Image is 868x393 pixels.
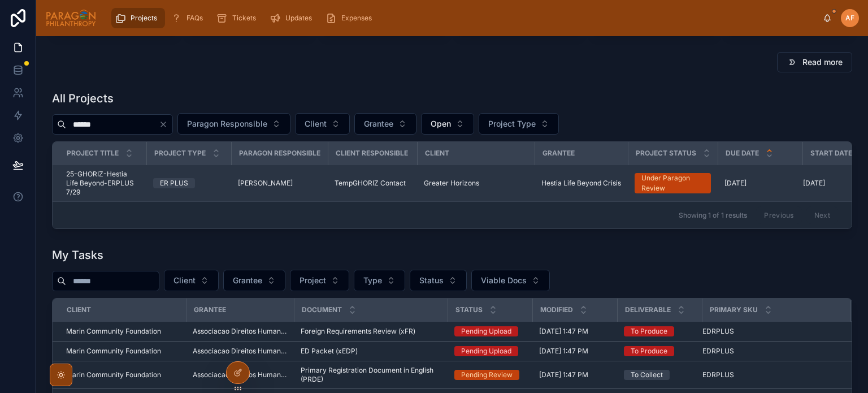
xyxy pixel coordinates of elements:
a: 25-GHORIZ-Hestia Life Beyond-ERPLUS 7/29 [66,170,140,197]
button: Select Button [471,270,550,291]
button: Read more [777,52,852,72]
span: Grantee [542,149,575,158]
a: Hestia Life Beyond Crisis [541,179,621,188]
button: Select Button [354,270,405,291]
span: Marin Community Foundation [66,327,161,336]
a: Updates [266,8,320,28]
span: Open [431,118,451,129]
a: [DATE] 1:47 PM [539,347,610,356]
a: Marin Community Foundation [66,347,179,356]
a: Marin Community Foundation [66,370,179,379]
span: [DATE] 1:47 PM [539,347,588,356]
span: Grantee [194,305,226,314]
div: To Produce [631,326,667,336]
a: Associacao Direitos Humanos [PERSON_NAME] [193,327,287,336]
a: To Collect [624,370,695,380]
a: Pending Review [454,370,526,380]
span: Deliverable [625,305,671,314]
span: Project [300,275,326,286]
span: Start Date [810,149,852,158]
a: FAQs [167,8,211,28]
a: Primary Registration Document in English (PRDE) [301,366,441,384]
span: Updates [285,14,312,23]
a: Expenses [322,8,380,28]
span: Status [419,275,444,286]
a: Foreign Requirements Review (xFR) [301,327,441,336]
span: Expenses [341,14,372,23]
span: Project Title [67,149,119,158]
a: EDRPLUS [702,347,837,356]
div: Pending Review [461,370,513,380]
button: Select Button [410,270,467,291]
span: Client [425,149,449,158]
h1: All Projects [52,90,114,106]
div: scrollable content [106,6,823,31]
span: Project Type [154,149,206,158]
a: Pending Upload [454,346,526,356]
img: App logo [45,9,97,27]
span: Project Status [636,149,696,158]
a: TempGHORIZ Contact [335,179,410,188]
span: Client [305,118,327,129]
a: [DATE] 1:47 PM [539,327,610,336]
a: Associacao Direitos Humanos [PERSON_NAME] [193,347,287,356]
h1: My Tasks [52,247,103,263]
a: To Produce [624,326,695,336]
a: EDRPLUS [702,327,837,336]
span: Grantee [233,275,262,286]
a: Projects [111,8,165,28]
span: Client Responsible [336,149,408,158]
button: Select Button [479,113,559,135]
span: AF [845,14,854,23]
button: Select Button [223,270,285,291]
div: ER PLUS [160,178,188,188]
span: Paragon Responsible [239,149,320,158]
span: [DATE] [724,179,747,188]
span: Status [455,305,483,314]
span: Greater Horizons [424,179,479,188]
button: Clear [159,120,172,129]
a: ED Packet (xEDP) [301,347,441,356]
div: To Produce [631,346,667,356]
a: Greater Horizons [424,179,528,188]
span: EDRPLUS [702,347,734,356]
button: Select Button [164,270,219,291]
span: [PERSON_NAME] [238,179,293,188]
a: Under Paragon Review [635,173,711,193]
a: ER PLUS [153,178,224,188]
button: Select Button [354,113,416,135]
span: Client [173,275,196,286]
button: Select Button [177,113,290,135]
a: EDRPLUS [702,370,837,379]
span: Marin Community Foundation [66,347,161,356]
div: To Collect [631,370,663,380]
a: Marin Community Foundation [66,327,179,336]
a: [DATE] [724,179,796,188]
span: Client [67,305,91,314]
span: Showing 1 of 1 results [679,211,747,220]
a: Associacao Direitos Humanos [PERSON_NAME] [193,370,287,379]
span: Modified [540,305,573,314]
span: Projects [131,14,157,23]
span: Read more [802,57,843,68]
span: Primary SKU [710,305,758,314]
div: Pending Upload [461,346,511,356]
a: Tickets [213,8,264,28]
span: EDRPLUS [702,327,734,336]
span: Document [302,305,342,314]
span: Due Date [726,149,759,158]
button: Select Button [295,113,350,135]
a: To Produce [624,346,695,356]
span: FAQs [186,14,203,23]
span: [DATE] 1:47 PM [539,327,588,336]
span: Paragon Responsible [187,118,267,129]
a: [DATE] 1:47 PM [539,370,610,379]
span: ED Packet (xEDP) [301,347,358,356]
span: [DATE] [803,179,825,188]
span: TempGHORIZ Contact [335,179,406,188]
span: Project Type [488,118,536,129]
